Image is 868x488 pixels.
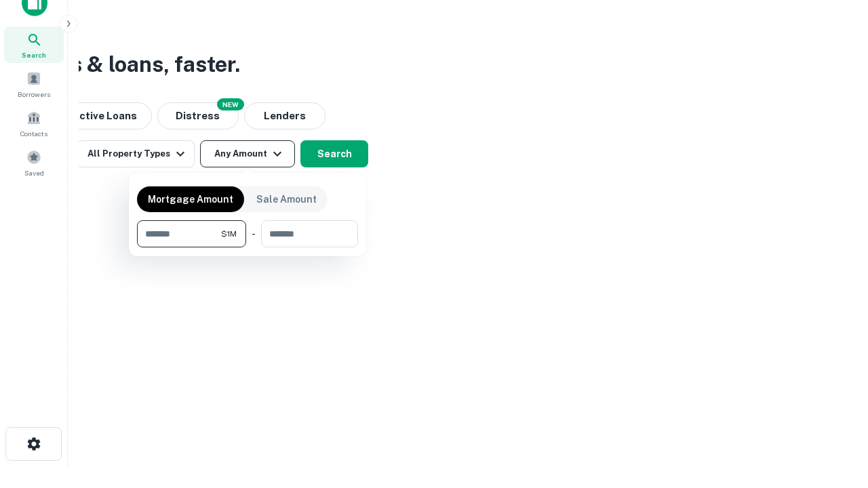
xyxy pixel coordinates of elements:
iframe: Chat Widget [800,380,868,445]
p: Mortgage Amount [148,192,233,207]
span: $1M [221,228,237,240]
div: - [252,220,256,247]
p: Sale Amount [256,192,317,207]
